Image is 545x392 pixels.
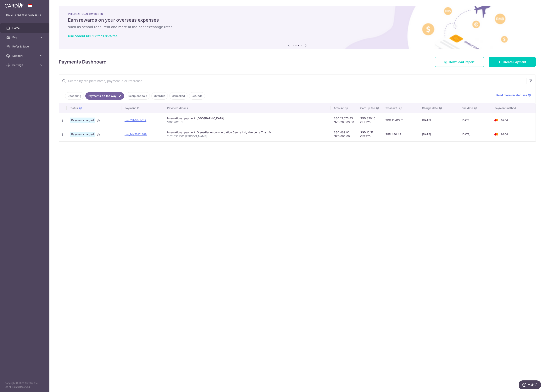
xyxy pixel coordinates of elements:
input: Search by recipient name, payment id or reference [59,75,526,87]
span: Create Payment [503,60,526,64]
span: CardUp fee [360,106,375,110]
a: Payments on the way [85,92,124,100]
td: [DATE] [458,127,491,141]
a: Refunds [189,92,205,100]
a: txn_74e56151488 [125,133,147,136]
a: Use codeGLOBE185for 1.85% fee. [68,34,118,38]
td: SGD 15,413.01 [382,113,419,127]
span: 9264 [501,119,508,122]
td: SGD 469.92 NZD 600.00 [331,127,357,141]
a: Recipient paid [126,92,150,100]
h4: Payments Dashboard [59,58,107,65]
img: International Payment Banner [59,6,536,49]
div: International payment. [GEOGRAPHIC_DATA] [167,116,328,120]
span: Home [12,26,38,30]
img: Bank Card [492,132,500,137]
span: Read more on statuses [496,93,527,97]
h5: Earn rewards on your overseas expenses [68,17,526,23]
span: Total amt. [385,106,398,110]
p: 110110501501 [PERSON_NAME] [167,134,328,138]
iframe: ウィジェットを開いて詳しい情報を確認できます [519,380,541,390]
span: Payment charged [70,132,95,137]
span: Pay [12,35,38,39]
th: Payment ID [121,103,164,113]
a: Cancelled [169,92,187,100]
div: International payment. Grenadier Accommordation Centre Ltd, Harcourts Trust Ac [167,130,328,134]
th: Payment details [164,103,331,113]
a: Create Payment [489,57,536,67]
span: Support [12,54,38,58]
a: txn_51fb64cb312 [125,119,146,122]
p: INTERNATIONAL PAYMENTS [68,12,526,15]
td: [DATE] [419,127,458,141]
span: Amount [334,106,344,110]
td: SGD 10.57 OFF225 [357,127,382,141]
h6: such as school fees, rent and more at the best exchange rates [68,25,526,29]
span: Refer & Save [12,45,38,48]
span: Settings [12,63,38,67]
a: Upcoming [65,92,84,100]
td: SGD 480.49 [382,127,419,141]
b: GLOBE185 [82,34,97,38]
p: [EMAIL_ADDRESS][DOMAIN_NAME] [6,14,43,17]
a: Download Report [435,57,484,67]
td: [DATE] [458,113,491,127]
span: 9264 [501,133,508,136]
td: SGD 339.16 OFF225 [357,113,382,127]
a: Read more on statuses [496,93,531,97]
th: Payment method [491,103,536,113]
img: CardUp [5,3,24,8]
span: Status [70,106,78,110]
td: SGD 15,073.85 NZD 20,063.00 [331,113,357,127]
td: [DATE] [419,113,458,127]
span: Charge date [422,106,438,110]
span: Due date [461,106,473,110]
a: Overdue [151,92,168,100]
img: Bank Card [492,118,500,123]
span: Payment charged [70,118,95,123]
span: Download Report [449,60,475,64]
p: 18062025-1 [167,120,328,124]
